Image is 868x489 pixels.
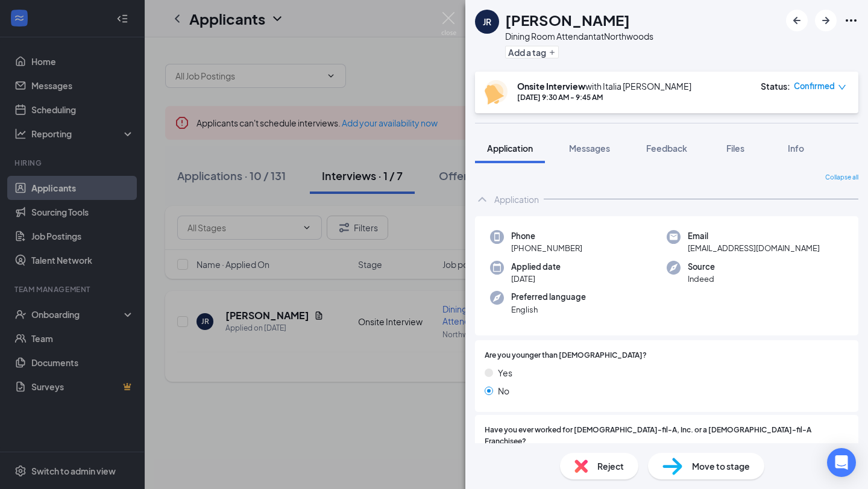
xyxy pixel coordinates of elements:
svg: ArrowRight [819,13,833,28]
span: Application [487,143,533,154]
div: [DATE] 9:30 AM - 9:45 AM [517,92,691,102]
span: Reject [597,459,624,473]
span: Yes [498,366,512,379]
span: Confirmed [794,80,835,92]
span: Email [688,230,820,242]
div: Dining Room Attendant at Northwoods [505,30,653,42]
div: Application [494,193,539,205]
span: Files [726,143,744,154]
span: Are you younger than [DEMOGRAPHIC_DATA]? [485,350,647,361]
div: with Italia [PERSON_NAME] [517,80,691,92]
b: Onsite Interview [517,81,585,92]
button: ArrowLeftNew [786,10,808,31]
span: Indeed [688,273,715,285]
span: [EMAIL_ADDRESS][DOMAIN_NAME] [688,242,820,254]
span: Have you ever worked for [DEMOGRAPHIC_DATA]-fil-A, Inc. or a [DEMOGRAPHIC_DATA]-fil-A Franchisee? [485,425,849,447]
span: Applied date [511,261,561,273]
span: Collapse all [825,173,858,182]
span: down [838,83,846,92]
button: PlusAdd a tag [505,46,559,58]
span: Source [688,261,715,273]
span: Feedback [646,143,687,154]
div: Status : [761,80,790,92]
span: [DATE] [511,273,561,285]
span: English [511,304,586,316]
h1: [PERSON_NAME] [505,10,630,30]
button: ArrowRight [815,10,837,31]
div: Open Intercom Messenger [827,448,856,477]
div: JR [483,16,491,28]
span: Move to stage [692,459,750,473]
svg: Plus [549,49,556,56]
span: [PHONE_NUMBER] [511,242,582,254]
span: Preferred language [511,291,586,303]
svg: ArrowLeftNew [790,13,804,28]
span: No [498,384,509,397]
span: Info [788,143,804,154]
svg: Ellipses [844,13,858,28]
svg: ChevronUp [475,192,489,207]
span: Phone [511,230,582,242]
span: Messages [569,143,610,154]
